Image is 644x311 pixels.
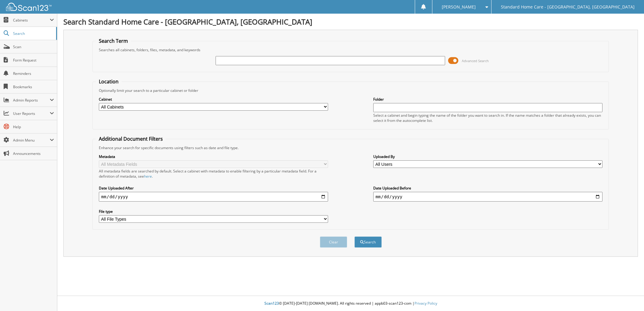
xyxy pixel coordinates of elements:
[99,154,328,159] label: Metadata
[13,151,54,156] span: Announcements
[13,58,54,63] span: Form Request
[57,296,644,311] div: © [DATE]-[DATE] [DOMAIN_NAME]. All rights reserved | appb03-scan123-com |
[462,59,489,63] span: Advanced Search
[13,138,50,143] span: Admin Menu
[373,154,603,159] label: Uploaded By
[96,88,606,93] div: Optionally limit your search to a particular cabinet or folder
[96,78,122,85] legend: Location
[144,174,152,179] a: here
[13,98,50,103] span: Admin Reports
[373,97,603,102] label: Folder
[354,236,382,248] button: Search
[13,44,54,49] span: Scan
[13,31,53,36] span: Search
[99,209,328,214] label: File type
[264,301,279,306] span: Scan123
[96,38,131,44] legend: Search Term
[99,169,328,179] div: All metadata fields are searched by default. Select a cabinet with metadata to enable filtering b...
[13,18,50,23] span: Cabinets
[373,113,603,123] div: Select a cabinet and begin typing the name of the folder you want to search in. If the name match...
[320,236,347,248] button: Clear
[6,3,52,11] img: scan123-logo-white.svg
[13,71,54,76] span: Reminders
[13,124,54,129] span: Help
[373,186,603,191] label: Date Uploaded Before
[414,301,437,306] a: Privacy Policy
[96,145,606,150] div: Enhance your search for specific documents using filters such as date and file type.
[373,192,603,202] input: end
[99,186,328,191] label: Date Uploaded After
[501,5,635,9] span: Standard Home Care - [GEOGRAPHIC_DATA], [GEOGRAPHIC_DATA]
[442,5,476,9] span: [PERSON_NAME]
[13,111,50,116] span: User Reports
[99,192,328,202] input: start
[96,47,606,52] div: Searches all cabinets, folders, files, metadata, and keywords
[99,97,328,102] label: Cabinet
[96,135,166,142] legend: Additional Document Filters
[63,17,638,27] h1: Search Standard Home Care - [GEOGRAPHIC_DATA], [GEOGRAPHIC_DATA]
[13,84,54,89] span: Bookmarks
